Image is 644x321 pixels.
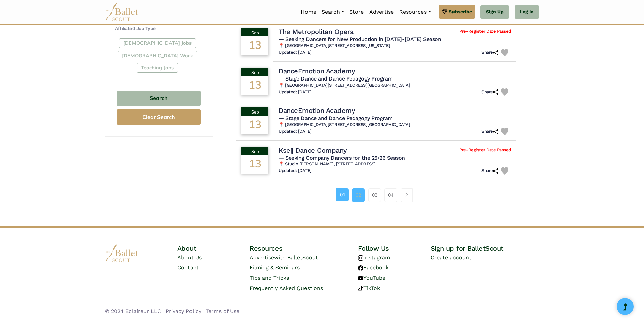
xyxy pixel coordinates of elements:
img: tiktok logo [358,286,363,291]
a: Store [347,5,367,19]
span: — Stage Dance and Dance Pedagogy Program [279,75,393,82]
h6: Updated: [DATE] [279,50,312,55]
h4: About [177,244,250,253]
a: 01 [336,188,349,201]
img: facebook logo [358,265,363,271]
h4: Kseij Dance Company [279,146,347,155]
h6: Updated: [DATE] [279,168,312,174]
div: 13 [241,76,268,95]
h4: Sign up for BalletScout [431,244,539,253]
a: About Us [177,254,202,261]
h4: Resources [250,244,358,253]
img: logo [105,244,139,262]
span: — Stage Dance and Dance Pedagogy Program [279,115,393,121]
h6: 📍 [GEOGRAPHIC_DATA][STREET_ADDRESS][GEOGRAPHIC_DATA] [279,83,511,88]
a: Contact [177,264,199,271]
span: Pre-Register Date Passed [459,147,511,153]
img: instagram logo [358,255,363,261]
h4: Follow Us [358,244,431,253]
div: 13 [241,116,268,134]
a: Tips and Tricks [250,275,289,281]
div: 13 [241,155,268,174]
h6: Share [481,50,498,55]
span: — Seeking Dancers for New Production in [DATE]-[DATE] Season [279,36,441,42]
a: Terms of Use [206,308,239,314]
div: 13 [241,36,268,55]
a: Facebook [358,264,389,271]
button: Clear Search [117,109,201,125]
div: Sep [241,107,268,116]
h4: Affiliated Job Type [115,25,202,32]
h6: Updated: [DATE] [279,129,312,134]
button: Search [117,91,201,106]
a: Sign Up [480,5,509,19]
a: YouTube [358,275,385,281]
a: Filming & Seminars [250,264,300,271]
h6: Share [481,129,498,134]
div: Sep [241,28,268,36]
a: 03 [368,188,381,202]
nav: Page navigation example [336,188,416,202]
a: Home [298,5,319,19]
h4: The Metropolitan Opera [279,27,353,36]
h4: DanceEmotion Academy [279,106,355,115]
a: Frequently Asked Questions [250,285,323,291]
a: TikTok [358,285,380,291]
h6: 📍 [GEOGRAPHIC_DATA][STREET_ADDRESS][US_STATE] [279,43,511,49]
a: Create account [431,254,471,261]
div: Sep [241,147,268,155]
h6: Updated: [DATE] [279,89,312,95]
a: Subscribe [439,5,475,19]
a: Advertisewith BalletScout [250,254,318,261]
a: Search [319,5,347,19]
span: — Seeking Company Dancers for the 25/26 Season [279,155,405,161]
h6: 📍 Studio [PERSON_NAME], [STREET_ADDRESS] [279,161,511,167]
div: Sep [241,68,268,76]
a: Advertise [367,5,397,19]
a: Resources [397,5,433,19]
a: 02 [352,188,365,202]
h6: Share [481,89,498,95]
img: gem.svg [442,8,447,15]
a: Instagram [358,254,390,261]
a: Privacy Policy [166,308,201,314]
h6: 📍 [GEOGRAPHIC_DATA][STREET_ADDRESS][GEOGRAPHIC_DATA] [279,122,511,128]
h4: DanceEmotion Academy [279,67,355,75]
a: Log In [515,5,539,19]
span: Subscribe [449,8,472,15]
span: with BalletScout [274,254,318,261]
span: Pre-Register Date Passed [459,29,511,34]
img: youtube logo [358,276,363,281]
a: 04 [384,188,397,202]
h6: Share [481,168,498,174]
li: © 2024 Eclaireur LLC [105,307,161,316]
